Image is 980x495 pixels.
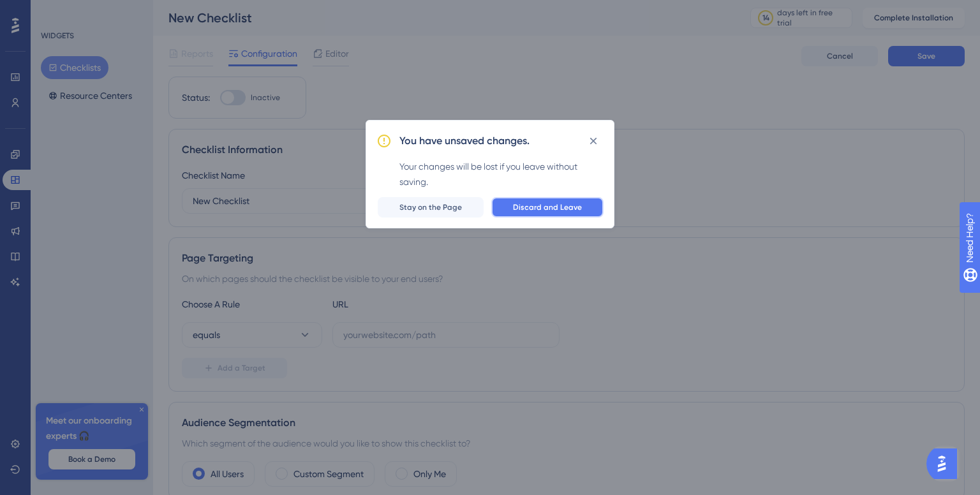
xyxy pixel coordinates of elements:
span: Need Help? [30,3,80,18]
span: Stay on the Page [399,202,462,212]
h2: You have unsaved changes. [399,133,530,149]
div: Your changes will be lost if you leave without saving. [399,159,604,189]
span: Discard and Leave [513,202,582,212]
iframe: UserGuiding AI Assistant Launcher [926,445,965,483]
